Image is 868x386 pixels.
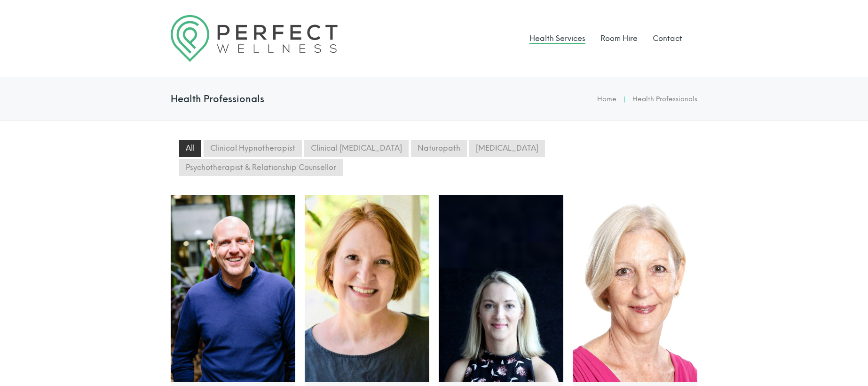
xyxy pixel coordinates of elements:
[171,93,264,105] h4: Health Professionals
[600,34,638,43] a: Room Hire
[304,140,409,157] li: Clinical [MEDICAL_DATA]
[653,34,682,43] a: Contact
[179,140,201,157] li: All
[204,140,302,157] li: Clinical Hypnotherapist
[411,140,467,157] li: Naturopath
[632,94,697,105] li: Health Professionals
[171,15,338,62] img: Logo Perfect Wellness 710x197
[597,95,616,103] a: Home
[529,34,585,43] a: Health Services
[616,94,632,105] li: |
[179,159,343,176] li: Psychotherapist & Relationship Counsellor
[469,140,545,157] li: [MEDICAL_DATA]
